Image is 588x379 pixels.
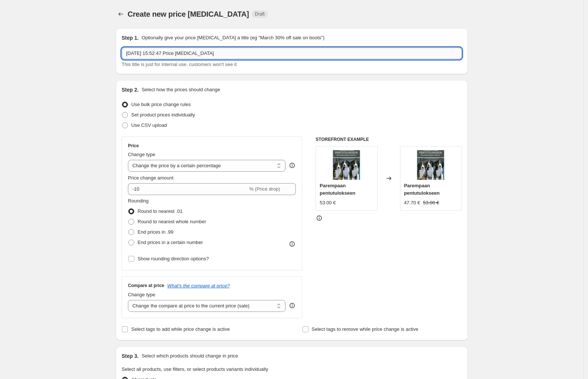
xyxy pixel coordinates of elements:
strike: 53.00 € [423,199,439,207]
h2: Step 2. [122,86,139,93]
img: 16854_kuva_80x.jpg [416,150,446,180]
span: End prices in a certain number [138,240,203,245]
div: 47.70 € [404,199,420,207]
span: This title is just for internal use, customers won't see it [122,62,237,67]
span: Set product prices individually [131,112,195,118]
div: help [288,302,296,309]
span: Use bulk price change rules [131,102,191,107]
span: Show rounding direction options? [138,256,209,261]
span: % (Price drop) [249,186,280,192]
span: Rounding [128,198,149,204]
span: Use CSV upload [131,122,167,128]
input: 30% off holiday sale [122,47,462,59]
button: Price change jobs [116,9,126,19]
span: End prices in .99 [138,229,174,235]
img: 16854_kuva_80x.jpg [332,150,361,180]
span: Select tags to add while price change is active [131,326,230,332]
p: Optionally give your price [MEDICAL_DATA] a title (eg "March 30% off sale on boots") [142,34,324,42]
span: Parempaan pentutulokseen [320,183,355,196]
h6: STOREFRONT EXAMPLE [316,136,462,142]
span: Parempaan pentutulokseen [404,183,440,196]
p: Select how the prices should change [142,86,220,93]
span: Round to nearest whole number [138,219,206,224]
span: Round to nearest .01 [138,208,182,214]
input: -15 [128,183,248,195]
span: Change type [128,292,155,297]
span: Select all products, use filters, or select products variants individually [122,366,268,372]
h2: Step 1. [122,34,139,42]
button: What's the compare at price? [167,283,230,289]
div: 53.00 € [320,199,336,207]
span: Create new price [MEDICAL_DATA] [128,10,249,18]
span: Select tags to remove while price change is active [312,326,419,332]
div: help [288,162,296,169]
h3: Price [128,143,139,149]
span: Draft [255,11,265,17]
span: Price change amount [128,175,174,181]
h3: Compare at price [128,283,164,289]
h2: Step 3. [122,352,139,360]
p: Select which products should change in price [142,352,238,360]
span: Change type [128,152,155,157]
